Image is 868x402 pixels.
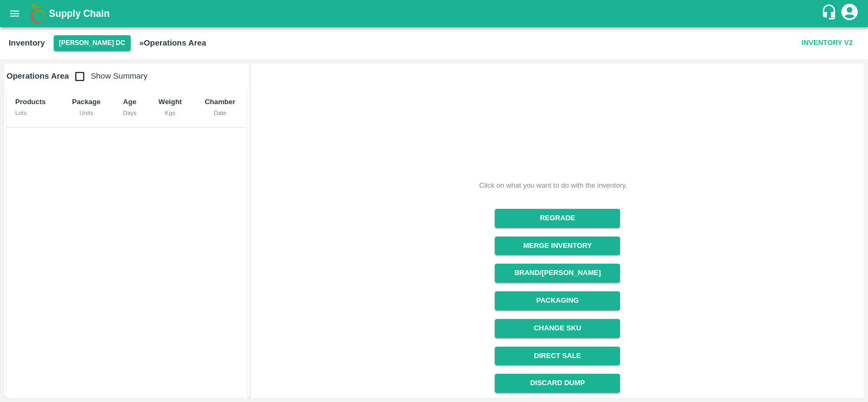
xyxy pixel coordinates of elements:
a: Supply Chain [49,6,821,21]
button: Select DC [54,35,131,51]
div: Days [121,108,139,118]
b: Age [123,98,137,106]
b: » Operations Area [139,39,206,47]
button: Discard Dump [495,374,620,393]
b: Inventory [9,39,45,47]
div: Date [202,108,239,118]
button: Merge Inventory [495,237,620,256]
img: logo [27,3,49,24]
div: account of current user [840,2,859,25]
div: customer-support [821,4,840,23]
div: Click on what you want to do with the inventory. [479,180,627,191]
button: Packaging [495,291,620,310]
div: Lots [15,108,52,118]
button: Direct Sale [495,347,620,366]
b: Chamber [205,98,235,106]
button: open drawer [2,1,27,26]
button: Brand/[PERSON_NAME] [495,264,620,283]
b: Weight [158,98,182,106]
span: Show Summary [69,72,148,80]
button: Regrade [495,209,620,228]
button: Inventory V2 [797,34,857,53]
b: Package [72,98,101,106]
b: Operations Area [7,72,69,80]
b: Supply Chain [49,8,110,19]
div: Units [69,108,103,118]
b: Products [15,98,46,106]
div: Kgs [156,108,184,118]
button: Change SKU [495,319,620,338]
